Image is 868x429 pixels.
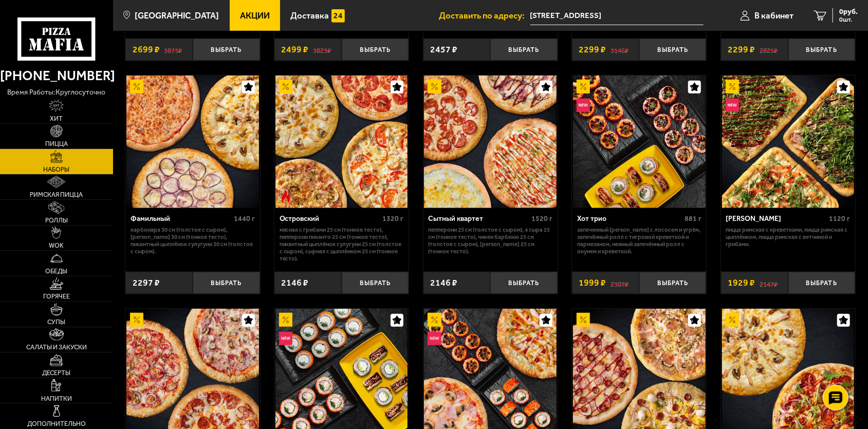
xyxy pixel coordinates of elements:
button: Выбрать [490,39,558,61]
span: 1520 г [531,214,552,223]
button: Выбрать [788,272,856,294]
s: 2307 ₽ [611,278,629,288]
img: Акционный [577,313,590,326]
img: Фамильный [126,76,259,208]
span: 0 шт. [839,16,858,23]
span: Дополнительно [27,421,86,427]
p: Мясная с грибами 25 см (тонкое тесто), Пепперони Пиканто 25 см (тонкое тесто), Пикантный цыплёнок... [280,226,404,262]
img: Акционный [130,80,143,93]
span: 2146 ₽ [281,278,308,288]
button: Выбрать [342,39,409,61]
span: 2299 ₽ [728,45,755,54]
span: 2457 ₽ [430,45,457,54]
img: Сытный квартет [424,76,557,208]
span: WOK [49,243,64,249]
img: Акционный [279,80,292,93]
a: АкционныйСытный квартет [423,76,558,208]
span: 2299 ₽ [579,45,606,54]
div: Островский [280,215,380,223]
span: [GEOGRAPHIC_DATA] [135,11,219,20]
span: 2499 ₽ [281,45,308,54]
span: Напитки [41,396,72,402]
div: Фамильный [131,215,231,223]
img: Акционный [428,80,441,93]
span: 1929 ₽ [728,278,755,288]
button: Выбрать [193,272,260,294]
img: Акционный [428,313,441,326]
span: Роллы [45,217,68,224]
span: Наборы [43,166,69,173]
img: Новинка [279,332,292,345]
span: Салаты и закуски [26,344,87,351]
span: 2146 ₽ [430,278,457,288]
img: Новинка [577,99,590,112]
s: 3823 ₽ [313,45,331,54]
img: Новинка [726,99,739,112]
button: Выбрать [193,39,260,61]
a: АкционныйНовинкаМама Миа [721,76,855,208]
button: Выбрать [639,39,707,61]
img: Острое блюдо [279,190,292,203]
img: Хот трио [573,76,706,208]
span: 0 руб. [839,8,858,15]
img: Акционный [726,313,739,326]
button: Выбрать [639,272,707,294]
img: Акционный [130,313,143,326]
div: Сытный квартет [428,215,529,223]
s: 3873 ₽ [164,45,182,54]
span: Пицца [45,141,68,147]
span: Хит [50,116,63,122]
div: [PERSON_NAME] [726,215,827,223]
a: АкционныйНовинкаХот трио [572,76,706,208]
img: Акционный [279,313,292,326]
a: АкционныйФамильный [125,76,260,208]
span: В кабинет [754,11,793,20]
span: 2699 ₽ [133,45,160,54]
input: Ваш адрес доставки [530,6,704,25]
img: Новинка [428,332,441,345]
span: Доставка [291,11,329,20]
img: Акционный [726,80,739,93]
img: Островский [275,76,408,208]
img: 15daf4d41897b9f0e9f617042186c801.svg [331,9,345,23]
p: Пицца Римская с креветками, Пицца Римская с цыплёнком, Пицца Римская с ветчиной и грибами. [726,226,851,248]
span: Десерты [42,370,70,377]
s: 2147 ₽ [760,278,778,288]
s: 2825 ₽ [760,45,778,54]
button: Выбрать [788,39,856,61]
span: Горячее [43,293,70,300]
span: 1999 ₽ [579,278,606,288]
span: 1440 г [234,214,255,223]
button: Выбрать [490,272,558,294]
p: Запеченный [PERSON_NAME] с лососем и угрём, Запечённый ролл с тигровой креветкой и пармезаном, Не... [577,226,701,255]
span: 2297 ₽ [133,278,160,288]
img: Мама Миа [722,76,855,208]
div: Хот трио [577,215,682,223]
span: Доставить по адресу: [439,11,530,20]
s: 3146 ₽ [611,45,629,54]
span: проспект Обуховской Обороны, 138к2 [530,6,704,25]
span: 1120 г [829,214,850,223]
span: Акции [240,11,270,20]
button: Выбрать [342,272,409,294]
span: 881 г [685,214,701,223]
span: Супы [47,319,65,326]
span: Обеды [45,268,67,275]
span: Римская пицца [30,192,83,198]
p: Пепперони 25 см (толстое с сыром), 4 сыра 25 см (тонкое тесто), Чикен Барбекю 25 см (толстое с сы... [428,226,552,255]
span: 1320 г [383,214,404,223]
p: Карбонара 30 см (толстое с сыром), [PERSON_NAME] 30 см (тонкое тесто), Пикантный цыплёнок сулугун... [131,226,255,255]
a: АкционныйОстрое блюдоОстровский [274,76,409,208]
img: Акционный [577,80,590,93]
